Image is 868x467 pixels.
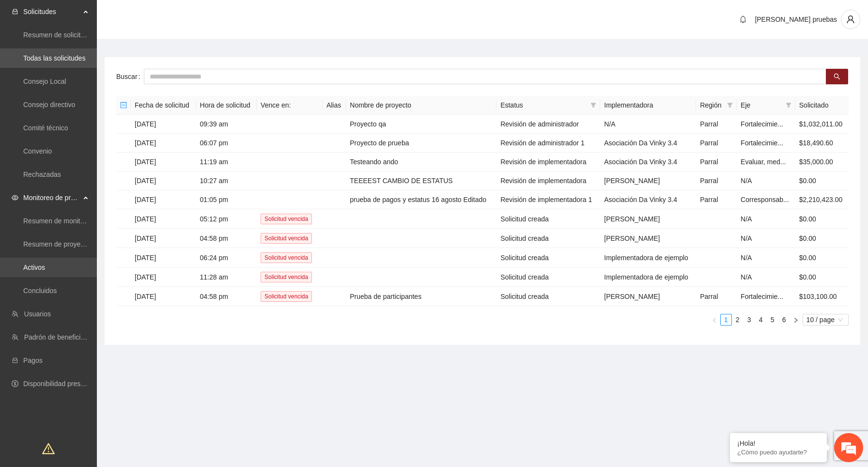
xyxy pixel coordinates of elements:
[767,314,778,326] li: 5
[795,190,849,209] td: $2,210,423.00
[131,115,196,134] td: [DATE]
[196,287,257,306] td: 04:58 pm
[196,96,257,115] th: Hora de solicitud
[261,214,312,224] span: Solicitud vencida
[600,134,696,153] td: Asociación Da Vinky 3.4
[767,314,778,325] a: 5
[23,101,75,109] a: Consejo directivo
[131,190,196,209] td: [DATE]
[841,10,860,29] button: user
[737,171,795,190] td: N/A
[795,267,849,287] td: $0.00
[600,153,696,171] td: Asociación Da Vinky 3.4
[23,78,66,85] a: Consejo Local
[600,115,696,134] td: N/A
[834,73,840,81] span: search
[23,240,127,248] a: Resumen de proyectos aprobados
[600,287,696,306] td: [PERSON_NAME]
[600,248,696,267] td: Implementadora de ejemplo
[741,196,789,203] span: Corresponsab...
[12,8,18,15] span: inbox
[741,120,783,128] span: Fortalecimie...
[727,102,733,108] span: filter
[741,139,783,147] span: Fortalecimie...
[196,171,257,190] td: 10:27 am
[196,229,257,248] td: 04:58 pm
[346,115,496,134] td: Proyecto qa
[23,217,94,225] a: Resumen de monitoreo
[600,190,696,209] td: Asociación Da Vinky 3.4
[696,190,737,209] td: Parral
[696,134,737,153] td: Parral
[23,264,45,271] a: Activos
[725,98,735,112] span: filter
[261,252,312,263] span: Solicitud vencida
[131,171,196,190] td: [DATE]
[496,190,600,209] td: Revisión de implementadora 1
[709,314,720,326] button: left
[23,188,80,207] span: Monitoreo de proyectos
[741,100,782,110] span: Eje
[600,229,696,248] td: [PERSON_NAME]
[589,98,598,112] span: filter
[696,115,737,134] td: Parral
[346,287,496,306] td: Prueba de participantes
[720,314,732,326] li: 1
[131,209,196,229] td: [DATE]
[779,314,790,325] a: 6
[24,333,95,341] a: Padrón de beneficiarios
[196,153,257,171] td: 11:19 am
[131,248,196,267] td: [DATE]
[790,314,802,326] li: Next Page
[346,153,496,171] td: Testeando ando
[795,96,849,115] th: Solicitado
[196,267,257,287] td: 11:28 am
[196,209,257,229] td: 05:12 pm
[12,194,18,201] span: eye
[323,96,346,115] th: Alias
[496,209,600,229] td: Solicitud creada
[131,153,196,171] td: [DATE]
[496,267,600,287] td: Solicitud creada
[778,314,790,326] li: 6
[732,314,744,326] li: 2
[590,102,596,108] span: filter
[131,267,196,287] td: [DATE]
[500,100,587,110] span: Estatus
[737,449,820,456] p: ¿Cómo puedo ayudarte?
[784,98,793,112] span: filter
[755,16,837,23] span: [PERSON_NAME] pruebas
[496,134,600,153] td: Revisión de administrador 1
[841,15,860,24] span: user
[131,134,196,153] td: [DATE]
[795,171,849,190] td: $0.00
[24,310,51,318] a: Usuarios
[696,171,737,190] td: Parral
[737,267,795,287] td: N/A
[261,291,312,302] span: Solicitud vencida
[795,229,849,248] td: $0.00
[744,314,755,325] a: 3
[23,31,132,39] a: Resumen de solicitudes por aprobar
[196,190,257,209] td: 01:05 pm
[786,102,791,108] span: filter
[600,209,696,229] td: [PERSON_NAME]
[795,134,849,153] td: $18,490.60
[346,96,496,115] th: Nombre de proyecto
[737,229,795,248] td: N/A
[131,287,196,306] td: [DATE]
[795,248,849,267] td: $0.00
[496,229,600,248] td: Solicitud creada
[42,442,55,455] span: warning
[696,287,737,306] td: Parral
[696,153,737,171] td: Parral
[23,147,52,155] a: Convenio
[23,380,106,388] a: Disponibilidad presupuestal
[261,233,312,244] span: Solicitud vencida
[755,314,767,326] li: 4
[741,158,786,166] span: Evaluar, med...
[496,171,600,190] td: Revisión de implementadora
[756,314,766,325] a: 4
[795,115,849,134] td: $1,032,011.00
[257,96,323,115] th: Vence en:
